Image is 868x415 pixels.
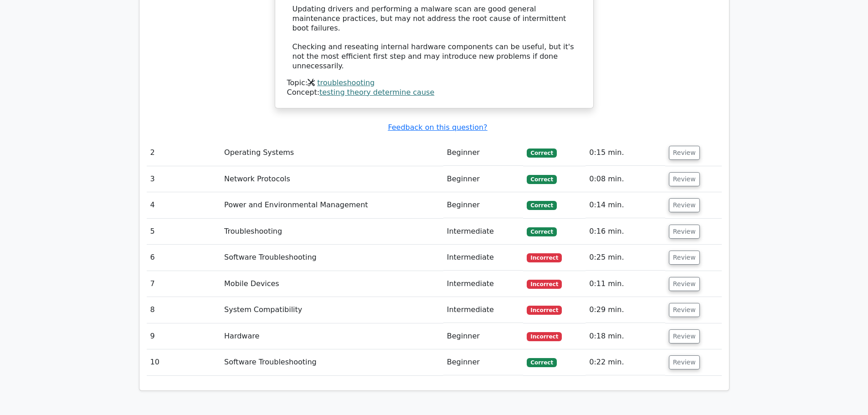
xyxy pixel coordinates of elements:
td: 0:25 min. [586,245,665,271]
td: Troubleshooting [221,219,443,245]
button: Review [669,146,700,160]
button: Review [669,355,700,369]
span: Correct [527,358,556,367]
a: Feedback on this question? [388,123,487,132]
div: Topic: [287,78,581,88]
a: troubleshooting [317,78,375,87]
span: Correct [527,227,556,236]
td: 0:11 min. [586,271,665,297]
td: 6 [147,245,221,271]
td: Beginner [443,349,524,375]
td: 10 [147,349,221,375]
td: 7 [147,271,221,297]
td: 0:18 min. [586,323,665,349]
td: 0:29 min. [586,297,665,323]
td: Mobile Devices [221,271,443,297]
button: Review [669,303,700,317]
button: Review [669,198,700,212]
button: Review [669,329,700,343]
td: Beginner [443,323,524,349]
td: Beginner [443,140,524,166]
span: Incorrect [527,306,562,315]
span: Incorrect [527,280,562,289]
td: Software Troubleshooting [221,245,443,271]
td: Intermediate [443,271,524,297]
td: 0:22 min. [586,349,665,375]
span: Correct [527,175,556,184]
td: 0:15 min. [586,140,665,166]
td: Hardware [221,323,443,349]
button: Review [669,277,700,291]
td: 0:14 min. [586,192,665,218]
td: 8 [147,297,221,323]
td: Beginner [443,166,524,192]
span: Correct [527,201,556,210]
span: Incorrect [527,253,562,262]
div: Concept: [287,88,581,97]
button: Review [669,251,700,265]
td: 2 [147,140,221,166]
td: 5 [147,219,221,245]
td: Network Protocols [221,166,443,192]
td: 9 [147,323,221,349]
td: Software Troubleshooting [221,349,443,375]
span: Correct [527,149,556,158]
a: testing theory determine cause [319,88,434,97]
span: Incorrect [527,332,562,341]
td: Beginner [443,192,524,218]
td: Operating Systems [221,140,443,166]
td: 4 [147,192,221,218]
td: Intermediate [443,245,524,271]
td: Power and Environmental Management [221,192,443,218]
td: 0:08 min. [586,166,665,192]
td: System Compatibility [221,297,443,323]
td: Intermediate [443,219,524,245]
td: 0:16 min. [586,219,665,245]
td: 3 [147,166,221,192]
button: Review [669,225,700,239]
button: Review [669,172,700,186]
td: Intermediate [443,297,524,323]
